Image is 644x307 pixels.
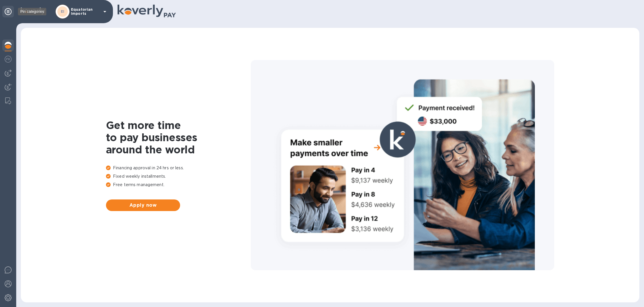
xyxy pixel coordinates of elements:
p: Financing approval in 24 hrs or less. [106,165,251,171]
img: Foreign exchange [5,56,12,63]
span: Apply now [111,202,175,209]
img: Logo [21,8,45,14]
button: Apply now [106,199,180,211]
h1: Get more time to pay businesses around the world [106,119,251,156]
p: Equatorian Imports [71,8,100,16]
p: Free terms management. [106,182,251,188]
p: Fixed weekly installments. [106,173,251,179]
b: EI [61,9,65,14]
